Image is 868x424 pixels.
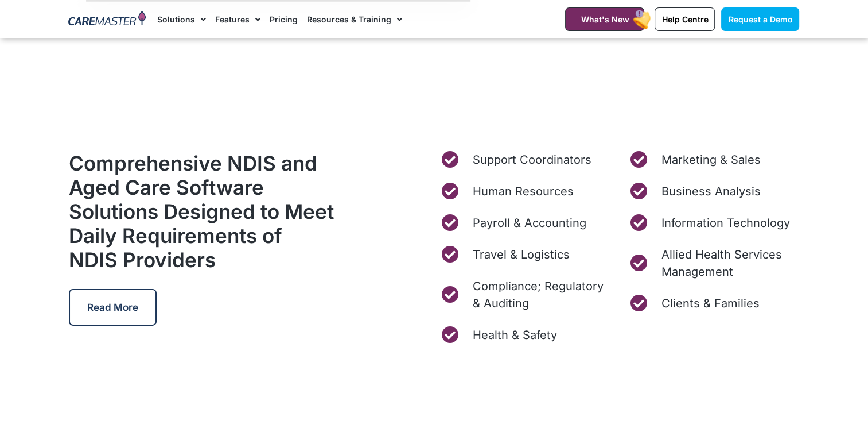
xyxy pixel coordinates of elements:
span: Request a Demo [728,14,792,24]
span: Business Analysis [658,183,760,200]
span: Travel & Logistics [469,246,569,263]
span: Help Centre [661,14,708,24]
span: Health & Safety [469,326,556,344]
span: Allied Health Services Management [658,246,799,280]
a: Request a Demo [721,7,799,31]
span: Read More [87,302,138,313]
a: Help Centre [655,7,715,31]
span: Information Technology [658,214,789,232]
span: Marketing & Sales [658,151,760,168]
a: What's New [565,7,644,31]
img: CareMaster Logo [68,11,146,28]
span: What's New [581,14,629,24]
span: Clients & Families [658,295,759,312]
span: Payroll & Accounting [469,214,586,232]
span: Compliance; Regulatory & Auditing [469,277,610,312]
span: Human Resources [469,183,573,200]
h2: Comprehensive NDIS and Aged Care Software Solutions Designed to Meet Daily Requirements of NDIS P... [69,151,335,272]
a: Read More [69,289,157,326]
span: Support Coordinators [469,151,591,168]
